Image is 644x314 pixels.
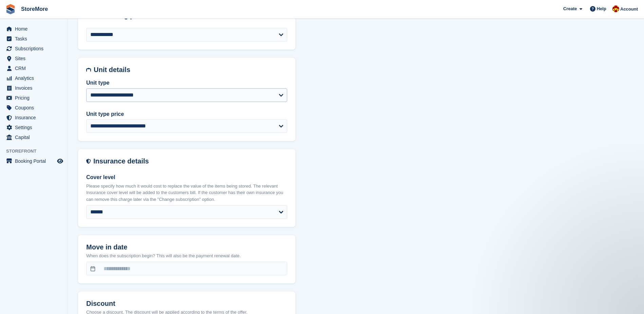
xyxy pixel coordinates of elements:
[620,6,638,13] span: Account
[86,243,287,251] h2: Move in date
[86,173,287,181] label: Cover level
[15,54,56,63] span: Sites
[3,93,64,103] a: menu
[18,3,51,15] a: StoreMore
[15,156,56,166] span: Booking Portal
[15,24,56,34] span: Home
[15,113,56,122] span: Insurance
[15,64,56,73] span: CRM
[563,5,577,12] span: Create
[3,133,64,142] a: menu
[86,157,91,165] img: insurance-details-icon-731ffda60807649b61249b889ba3c5e2b5c27d34e2e1fb37a309f0fde93ff34a.svg
[56,157,64,165] a: Preview store
[15,93,56,103] span: Pricing
[86,183,287,203] p: Please specify how much it would cost to replace the value of the items being stored. The relevan...
[15,34,56,43] span: Tasks
[93,157,287,165] h2: Insurance details
[3,73,64,83] a: menu
[86,110,287,118] label: Unit type price
[86,252,287,259] p: When does the subscription begin? This will also be the payment renewal date.
[3,54,64,63] a: menu
[15,44,56,53] span: Subscriptions
[6,148,68,155] span: Storefront
[15,133,56,142] span: Capital
[15,73,56,83] span: Analytics
[15,83,56,93] span: Invoices
[15,123,56,132] span: Settings
[612,5,619,12] img: Store More Team
[3,44,64,53] a: menu
[3,156,64,166] a: menu
[86,79,287,87] label: Unit type
[3,83,64,93] a: menu
[86,300,287,308] h2: Discount
[15,103,56,112] span: Coupons
[5,4,16,14] img: stora-icon-8386f47178a22dfd0bd8f6a31ec36ba5ce8667c1dd55bd0f319d3a0aa187defe.svg
[3,64,64,73] a: menu
[3,34,64,43] a: menu
[3,113,64,122] a: menu
[86,66,91,74] img: unit-details-icon-595b0c5c156355b767ba7b61e002efae458ec76ed5ec05730b8e856ff9ea34a9.svg
[3,103,64,112] a: menu
[94,66,287,74] h2: Unit details
[3,123,64,132] a: menu
[3,24,64,34] a: menu
[597,5,606,12] span: Help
